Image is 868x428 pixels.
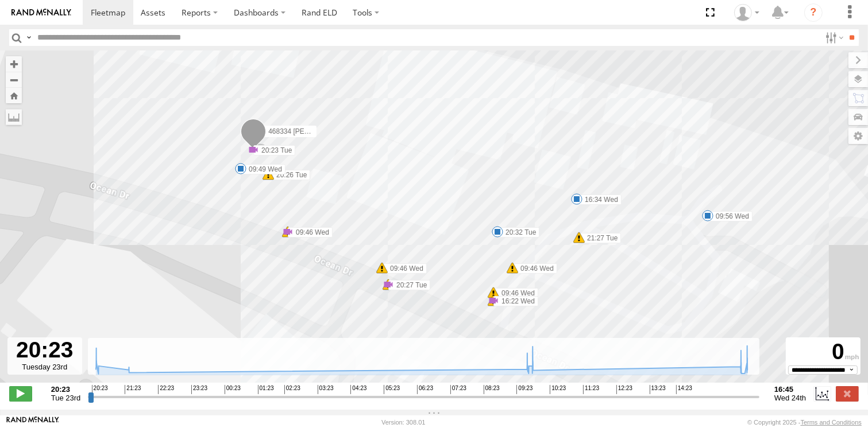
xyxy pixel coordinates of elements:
a: Visit our Website [6,417,59,428]
div: © Copyright 2025 - [747,419,862,426]
label: 21:27 Tue [579,233,621,243]
label: 09:46 Wed [493,288,538,298]
label: Map Settings [848,128,868,144]
span: 11:23 [583,385,599,394]
span: 22:23 [158,385,174,394]
label: 09:46 Wed [288,227,333,238]
label: Close [836,386,859,401]
label: Search Filter Options [821,29,846,46]
button: Zoom in [6,56,22,72]
label: Play/Stop [9,386,32,401]
button: Zoom out [6,72,22,88]
span: 14:23 [676,385,692,394]
span: 10:23 [550,385,566,394]
label: 20:23 Tue [253,145,295,155]
span: 13:23 [650,385,666,394]
label: Search Query [24,29,33,46]
span: 23:23 [191,385,207,394]
i: ? [804,3,823,22]
span: 12:23 [616,385,632,394]
strong: 16:45 [774,385,806,394]
label: 20:27 Tue [388,280,430,290]
span: 06:23 [417,385,433,394]
button: Zoom Home [6,88,22,103]
span: 01:23 [258,385,274,394]
span: 03:23 [318,385,334,394]
span: Wed 24th Sep 2025 [774,394,806,402]
span: 09:23 [516,385,533,394]
label: 16:22 Wed [493,296,538,306]
div: Dale Gerhard [730,4,763,21]
span: 21:23 [125,385,141,394]
div: Version: 308.01 [381,419,425,426]
span: 05:23 [384,385,400,394]
span: 468334 [PERSON_NAME] [268,127,350,135]
label: 20:32 Tue [497,227,539,238]
span: 04:23 [350,385,367,394]
a: Terms and Conditions [801,419,862,426]
img: rand-logo.svg [11,9,71,17]
div: 0 [788,339,859,365]
label: 09:49 Wed [241,164,286,174]
span: 20:23 [92,385,108,394]
label: 09:56 Wed [708,211,753,221]
label: 09:46 Wed [382,263,427,274]
label: Measure [6,109,22,125]
label: 16:34 Wed [577,194,622,205]
label: 20:26 Tue [268,170,310,180]
span: 07:23 [450,385,466,394]
span: 08:23 [484,385,500,394]
label: 09:46 Wed [512,263,557,274]
span: 02:23 [284,385,300,394]
span: 00:23 [225,385,241,394]
span: Tue 23rd Sep 2025 [51,394,80,402]
strong: 20:23 [51,385,80,394]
